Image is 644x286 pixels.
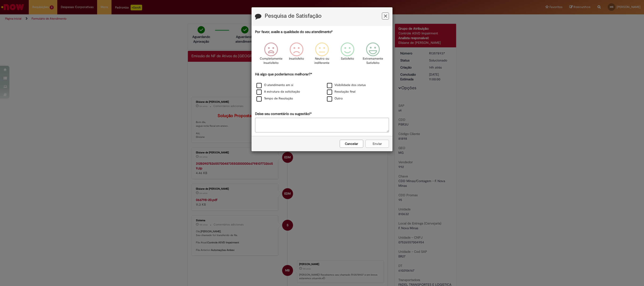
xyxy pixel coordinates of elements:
label: Por favor, avalie a qualidade do seu atendimento* [255,29,333,34]
div: Há algo que poderíamos melhorar?* [255,72,389,102]
label: A estrutura da solicitação [256,90,300,94]
p: Satisfeito [341,57,354,61]
button: Cancelar [340,140,363,148]
p: Neutro ou indiferente [314,57,330,65]
p: Insatisfeito [289,57,304,61]
div: Insatisfeito [285,39,309,71]
label: Visibilidade dos status [327,83,366,87]
p: Extremamente Satisfeito [363,57,383,65]
label: Deixe seu comentário ou sugestão!* [255,111,312,116]
div: Completamente Insatisfeito [259,39,283,71]
div: Neutro ou indiferente [310,39,334,71]
label: O atendimento em si [256,83,293,87]
div: Extremamente Satisfeito [361,39,385,71]
div: Satisfeito [335,39,359,71]
p: Completamente Insatisfeito [260,57,282,65]
label: Pesquisa de Satisfação [265,13,322,19]
label: Tempo de Resolução [256,96,293,101]
label: Outro [327,96,343,101]
label: Resolução final [327,90,355,94]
